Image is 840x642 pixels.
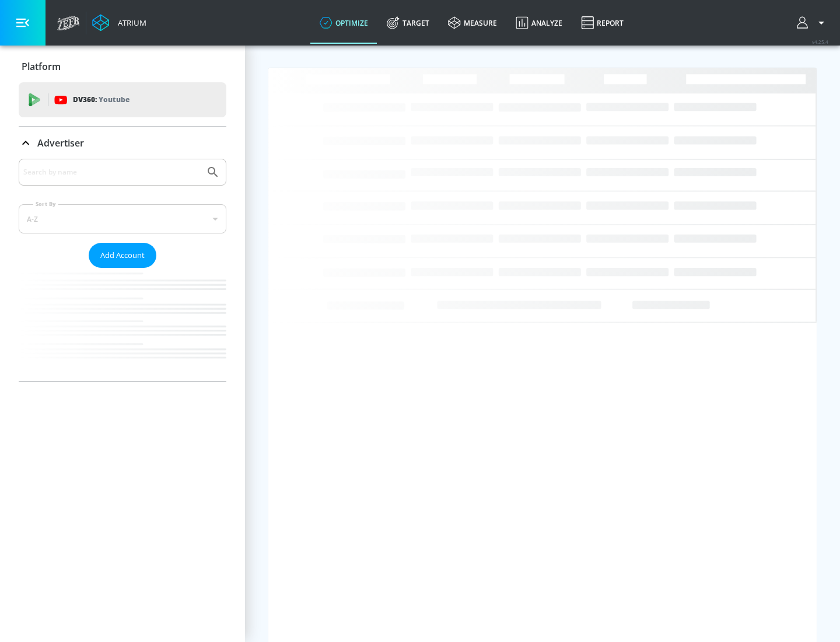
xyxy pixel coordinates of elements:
div: Platform [19,50,226,83]
nav: list of Advertiser [19,268,226,381]
span: v 4.25.4 [812,39,828,45]
p: Advertiser [37,137,84,149]
a: Analyze [506,2,572,44]
div: Advertiser [19,159,226,381]
p: DV360: [73,93,129,106]
a: measure [439,2,506,44]
a: Report [572,2,633,44]
div: Atrium [113,18,146,28]
a: Atrium [92,14,146,32]
div: DV360: Youtube [19,82,226,117]
a: Target [377,2,439,44]
div: A-Z [19,204,226,233]
p: Youtube [99,93,129,106]
input: Search by name [23,165,200,180]
p: Platform [22,60,61,73]
span: Add Account [100,249,145,262]
label: Sort By [33,200,58,208]
a: optimize [310,2,377,44]
button: Add Account [89,243,156,268]
div: Advertiser [19,127,226,159]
